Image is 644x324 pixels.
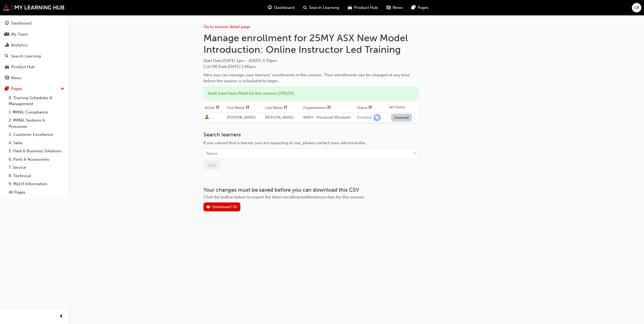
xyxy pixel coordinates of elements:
[407,2,433,13] a: pages-iconPages
[207,163,216,167] span: Save
[226,102,264,113] th: Toggle SortBy
[203,195,364,199] span: Click the button below to export the latest enrollment/attendance data for this session
[354,5,378,11] span: Product Hub
[203,32,419,56] h1: Manage enrollment for 25MY ASX New Model Introduction: Online Instructor Led Training
[413,150,417,157] span: down-icon
[2,73,67,83] a: News
[203,86,419,101] div: Seats have been filled for this session : 1 / 50 ( 2% )
[303,4,307,11] span: search-icon
[299,2,344,13] a: search-iconSearch Learning
[246,105,250,110] span: sorting-icon
[274,5,295,11] span: Dashboard
[6,108,67,116] a: 1. MMAL Compliance
[11,31,28,37] div: My Team
[5,65,9,70] span: car-icon
[6,155,67,164] a: 6. Parts & Accessories
[11,64,35,70] div: Product Hub
[6,147,67,155] a: 5. Fleet & Business Solutions
[11,20,32,26] div: Dashboard
[382,2,407,13] a: news-iconNews
[203,202,241,211] button: Download CSV
[327,105,331,110] span: sorting-icon
[203,72,419,84] div: Here you can manage your learners' enrollments in this session. Their enrollments can be changed ...
[309,5,339,11] span: Search Learning
[6,188,67,197] a: All Pages
[2,84,67,94] button: Pages
[632,3,641,12] button: LB
[227,115,256,120] span: [PERSON_NAME]
[265,115,294,120] span: [PERSON_NAME]
[11,42,28,48] div: Analytics
[2,62,67,72] a: Product Hub
[206,205,210,210] span: download-icon
[203,132,419,138] h3: Search learners
[264,2,299,13] a: guage-iconDashboard
[205,115,209,120] span: User is active
[391,114,412,122] button: Unenroll
[6,163,67,172] a: 7. Service
[61,85,64,92] span: up-icon
[2,18,67,28] a: Dashboard
[3,4,65,11] img: mmal
[5,54,9,59] span: search-icon
[356,102,388,113] th: Toggle SortBy
[206,150,217,157] div: Name
[6,172,67,180] a: 8. Technical
[303,115,355,121] div: W903 - Mandurah Mitsubishi
[6,116,67,130] a: 2. MMAL Systems & Processes
[2,40,67,50] a: Analytics
[634,5,639,11] span: LB
[5,32,9,37] span: people-icon
[2,29,67,39] a: My Team
[264,102,302,113] th: Toggle SortBy
[5,21,9,26] span: guage-icon
[373,114,381,121] span: learningRecordVerb_ENROLL-icon
[357,115,371,120] div: Enrolled
[2,51,67,61] a: Search Learning
[203,24,250,29] a: Go to session detail page
[348,4,352,11] span: car-icon
[368,105,372,110] span: sorting-icon
[6,130,67,139] a: 3. Customer Excellence
[284,105,288,110] span: sorting-icon
[2,17,67,84] button: DashboardMy TeamAnalyticsSearch LearningProduct HubNews
[393,5,403,11] span: News
[203,102,226,113] th: Toggle SortBy
[411,4,416,11] span: pages-icon
[203,140,366,145] span: If you cannot find a learner you are expecting to see, please contact your administrator.
[386,4,390,11] span: news-icon
[203,58,419,64] span: Start Date :
[203,187,419,193] h3: Your changes must be saved before you can download this CSV
[59,313,63,320] span: prev-icon
[5,43,9,48] span: chart-icon
[11,86,22,92] div: Pages
[5,87,9,91] span: pages-icon
[6,139,67,147] a: 4. Sales
[5,76,9,81] span: news-icon
[11,75,21,81] div: News
[388,102,419,113] th: Set Status
[302,102,356,113] th: Toggle SortBy
[268,4,272,11] span: guage-icon
[223,58,277,63] span: [DATE] 1pm - [DATE] 3:30pm
[6,180,67,188] a: 9. MyLH Information
[6,94,67,108] a: 0. Training Schedules & Management
[418,5,429,11] span: Pages
[203,161,220,170] button: Save
[212,205,237,209] div: Download CSV
[216,105,220,110] span: sorting-icon
[11,53,41,59] div: Search Learning
[344,2,382,13] a: car-iconProduct Hub
[203,64,256,69] span: Cut Off Date : [DATE] 1:00pm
